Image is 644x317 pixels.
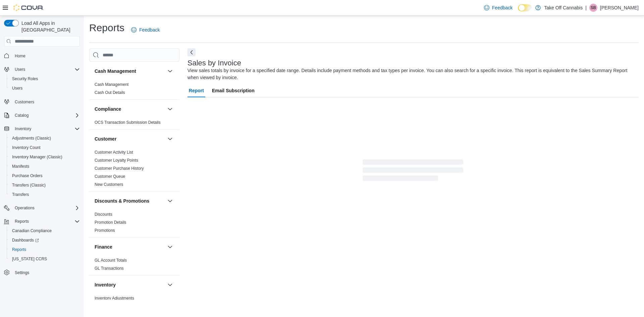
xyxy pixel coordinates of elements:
span: Security Roles [12,76,38,82]
button: Inventory Count [7,143,83,152]
span: GL Transactions [95,266,124,271]
span: Users [12,86,22,91]
span: Discounts [95,212,112,217]
a: Customers [12,98,37,106]
button: Cash Management [166,67,174,75]
button: Users [1,65,83,74]
span: Reports [9,246,80,254]
span: Catalog [15,113,29,118]
span: Promotions [95,228,115,233]
button: Customers [1,97,83,107]
a: Dashboards [7,235,83,245]
a: Customer Activity List [95,150,133,155]
a: Settings [12,269,32,277]
button: Inventory [95,281,165,288]
span: Inventory Manager (Classic) [9,153,80,161]
span: Cash Management [95,82,128,87]
button: Manifests [7,162,83,171]
span: Feedback [492,4,513,11]
span: Customer Queue [95,174,125,179]
span: Adjustments (Classic) [9,134,80,142]
span: Manifests [12,164,29,169]
span: Settings [15,270,29,275]
span: Inventory Manager (Classic) [12,154,62,160]
span: Home [15,53,25,59]
button: Catalog [1,111,83,120]
a: Feedback [481,1,515,14]
a: GL Account Totals [95,258,127,263]
button: Cash Management [95,68,165,74]
h3: Compliance [95,106,121,112]
button: Canadian Compliance [7,226,83,235]
div: Cash Management [89,81,179,99]
div: View sales totals by invoice for a specified date range. Details include payment methods and tax ... [187,67,635,81]
a: Inventory Adjustments [95,296,134,301]
h3: Finance [95,244,112,250]
h3: Cash Management [95,68,136,74]
span: Inventory Adjustments [95,296,134,301]
input: Dark Mode [518,4,532,11]
span: Customers [12,98,80,106]
span: Reports [12,247,26,252]
a: Adjustments (Classic) [9,134,54,142]
a: Users [9,84,25,92]
button: Finance [166,243,174,251]
div: Compliance [89,118,179,129]
span: Dashboards [9,236,80,244]
span: Dashboards [12,237,39,243]
span: Promotion Details [95,220,126,225]
button: Reports [12,217,32,225]
img: Cova [13,4,44,11]
span: Inventory Count [12,145,41,150]
a: Promotions [95,228,115,233]
a: Manifests [9,162,32,170]
span: Operations [15,205,35,211]
span: Email Subscription [212,84,255,97]
a: Cash Out Details [95,90,125,95]
a: Customer Loyalty Points [95,158,138,163]
a: Inventory Manager (Classic) [9,153,65,161]
span: Inventory [15,126,31,131]
span: Purchase Orders [9,172,80,180]
span: Loading [363,161,463,182]
div: Customer [89,148,179,191]
a: Promotion Details [95,220,126,225]
button: Security Roles [7,74,83,84]
span: Canadian Compliance [9,227,80,235]
span: Inventory [12,125,80,133]
span: Catalog [12,111,80,119]
span: Users [12,65,80,73]
span: Customers [15,99,34,105]
a: Security Roles [9,75,41,83]
button: Compliance [95,106,165,112]
span: GL Account Totals [95,258,127,263]
h1: Reports [89,21,124,35]
a: Cash Management [95,82,128,87]
a: Discounts [95,212,112,217]
a: OCS Transaction Submission Details [95,120,161,125]
button: Home [1,51,83,60]
span: Settings [12,268,80,277]
span: Transfers (Classic) [9,181,80,189]
span: Reports [12,217,80,225]
span: Load All Apps in [GEOGRAPHIC_DATA] [19,20,80,33]
span: Washington CCRS [9,255,80,263]
button: Transfers (Classic) [7,180,83,190]
button: Settings [1,268,83,277]
a: Transfers [9,191,32,199]
p: [PERSON_NAME] [600,4,639,12]
a: Dashboards [9,236,42,244]
div: Saksham Bhatia [589,4,597,12]
span: Security Roles [9,75,80,83]
span: Adjustments (Classic) [12,136,51,141]
div: Finance [89,256,179,275]
span: Feedback [139,27,160,33]
button: Catalog [12,111,31,119]
span: Manifests [9,162,80,170]
button: Operations [1,203,83,213]
div: Discounts & Promotions [89,210,179,237]
button: Transfers [7,190,83,199]
button: Users [7,84,83,93]
span: Transfers [12,192,29,197]
a: Customer Queue [95,174,125,179]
